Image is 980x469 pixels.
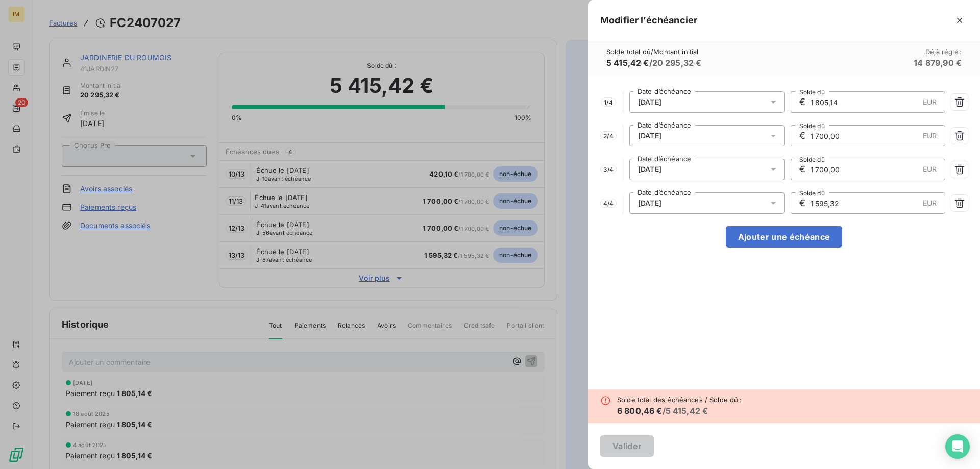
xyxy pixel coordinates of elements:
[638,165,661,174] span: [DATE]
[606,47,701,56] span: Solde total dû / Montant initial
[606,57,701,69] h6: / 20 295,32 €
[638,98,661,106] span: [DATE]
[600,435,654,457] button: Valider
[914,57,962,69] h6: 14 879,90 €
[601,97,616,107] span: 1 / 4
[606,58,649,68] span: 5 415,42 €
[617,405,742,417] h6: / 5 415,42 €
[638,199,661,207] span: [DATE]
[617,396,742,404] span: Solde total des échéances / Solde dû :
[726,226,842,248] button: Ajouter une échéance
[600,131,616,140] span: 2 / 4
[925,47,962,56] span: Déjà réglé :
[617,406,663,416] span: 6 800,46 €
[638,132,661,140] span: [DATE]
[600,199,617,208] span: 4 / 4
[945,434,970,459] div: Open Intercom Messenger
[600,13,697,28] h5: Modifier l’échéancier
[600,165,617,174] span: 3 / 4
